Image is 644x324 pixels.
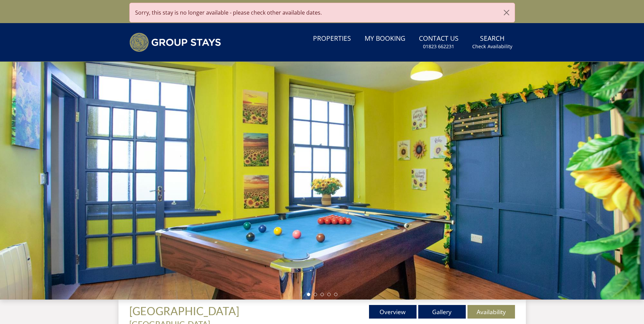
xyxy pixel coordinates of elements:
[310,31,354,47] a: Properties
[362,31,408,47] a: My Booking
[129,3,515,22] div: Sorry, this stay is no longer available - please check other available dates.
[129,33,221,52] img: Group Stays
[129,304,239,318] span: [GEOGRAPHIC_DATA]
[129,304,241,318] a: [GEOGRAPHIC_DATA]
[467,305,515,319] a: Availability
[423,43,454,50] small: 01823 662231
[416,31,461,53] a: Contact Us01823 662231
[472,43,512,50] small: Check Availability
[470,31,515,53] a: SearchCheck Availability
[369,305,417,319] a: Overview
[418,305,466,319] a: Gallery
